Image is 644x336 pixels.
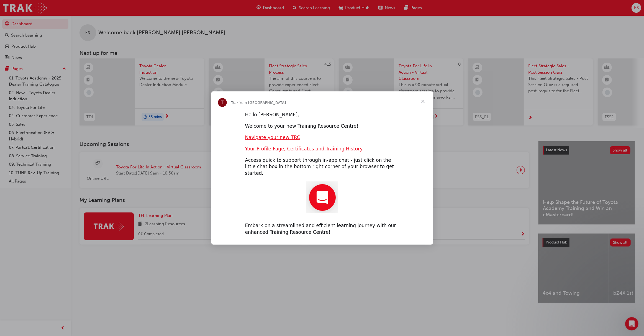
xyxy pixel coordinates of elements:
[245,157,399,177] div: Access quick to support through in-app chat - just click on the little chat box in the bottom rig...
[245,112,399,118] div: Hello [PERSON_NAME],
[218,98,227,107] div: Profile image for Trak
[231,101,239,105] span: Trak
[245,135,300,140] a: Navigate your new TRC
[238,101,286,105] span: from [GEOGRAPHIC_DATA]
[245,146,363,152] a: Your Profile Page, Certificates and Training History
[245,222,399,236] div: Embark on a streamlined and efficient learning journey with our enhanced Training Resource Centre!
[413,91,433,111] span: Close
[245,123,399,130] div: Welcome to your new Training Resource Centre!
